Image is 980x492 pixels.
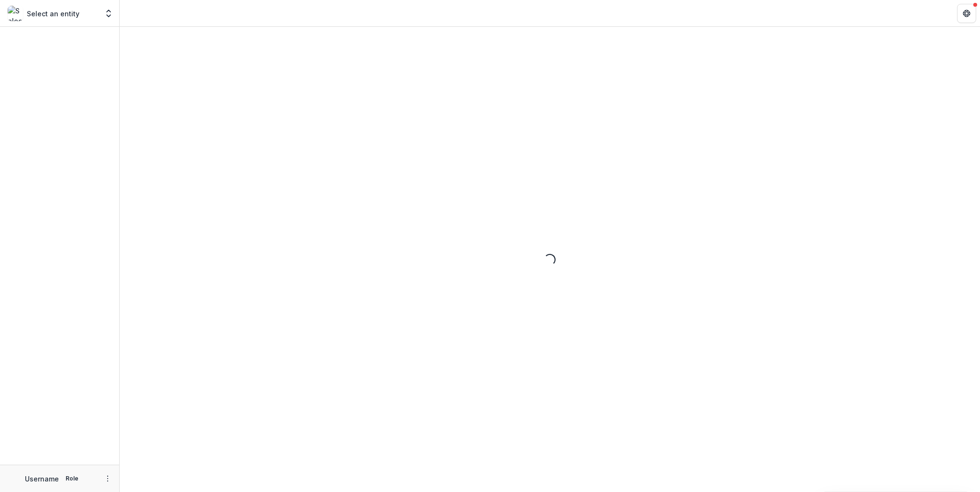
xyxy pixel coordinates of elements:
[25,474,59,484] p: Username
[102,4,115,23] button: Open entity switcher
[8,6,23,21] img: Select an entity
[63,474,81,483] p: Role
[957,4,976,23] button: Get Help
[27,9,79,19] p: Select an entity
[102,473,113,484] button: More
